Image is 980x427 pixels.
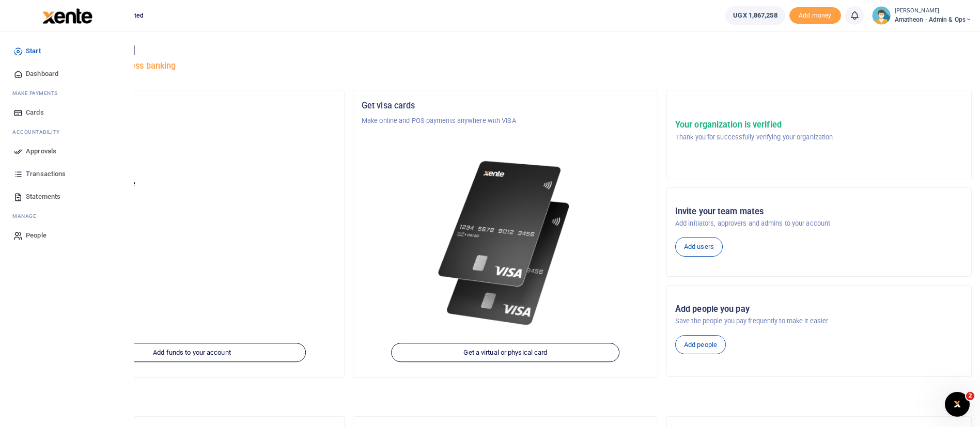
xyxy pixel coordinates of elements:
h5: Add people you pay [675,304,963,314]
span: People [26,230,46,241]
a: UGX 1,867,258 [725,6,785,25]
span: Statements [26,192,60,202]
a: Statements [8,185,126,208]
h5: Organization [48,101,336,111]
a: Add funds to your account [78,343,306,362]
p: Your current account balance [48,179,336,189]
span: Start [26,46,41,56]
span: Dashboard [26,69,58,79]
a: profile-user [PERSON_NAME] Amatheon - Admin & Ops [872,6,972,25]
span: Add money [789,7,841,24]
span: Transactions [26,169,66,179]
a: logo-small logo-large logo-large [41,11,92,19]
h5: Welcome to better business banking [39,61,972,71]
p: Make online and POS payments anywhere with VISA [362,116,649,126]
span: Cards [26,107,44,118]
h4: Hello [PERSON_NAME] [39,44,972,56]
a: Get a virtual or physical card [392,343,620,362]
li: M [8,208,126,224]
h5: Your organization is verified [675,120,833,130]
li: Wallet ballance [721,6,789,25]
h5: UGX 1,867,258 [48,192,336,202]
h5: Account [48,140,336,151]
a: Approvals [8,140,126,163]
img: profile-user [872,6,891,25]
a: People [8,224,126,247]
span: countability [20,128,59,136]
a: Dashboard [8,62,126,85]
h5: Get visa cards [362,101,649,111]
span: 2 [966,392,974,400]
p: Amatheon - Admin & Ops [48,156,336,166]
li: Toup your wallet [789,7,841,24]
p: Add initiators, approvers and admins to your account [675,218,963,229]
iframe: Intercom live chat [945,392,970,417]
a: Start [8,40,126,62]
a: Add money [789,11,841,19]
small: [PERSON_NAME] [895,7,972,15]
img: xente-_physical_cards.png [433,151,577,336]
a: Add people [675,335,726,355]
p: Asili Farms Masindi Limited [48,116,336,126]
p: Save the people you pay frequently to make it easier [675,316,963,326]
li: Ac [8,124,126,140]
img: logo-large [42,8,92,24]
a: Add users [675,237,723,257]
span: UGX 1,867,258 [733,10,777,21]
h5: Invite your team mates [675,207,963,217]
span: anage [18,212,37,220]
span: Approvals [26,146,56,156]
li: M [8,85,126,101]
a: Transactions [8,163,126,185]
p: Thank you for successfully verifying your organization [675,132,833,143]
h4: Make a transaction [39,391,972,403]
a: Cards [8,101,126,124]
span: ake Payments [18,89,58,97]
span: Amatheon - Admin & Ops [895,15,972,24]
